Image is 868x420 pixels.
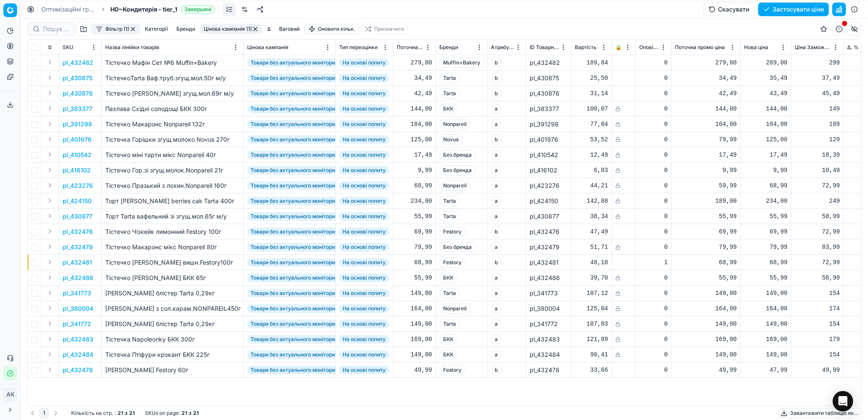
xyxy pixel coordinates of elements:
[491,73,502,83] span: b
[744,74,787,82] div: 35,49
[105,212,240,221] div: Торт Tarta вафельний зі згущ.мол.65г м/у
[439,273,457,283] span: БКК
[247,44,288,51] span: Цінова кампанія
[45,134,55,144] button: Expand
[339,274,389,282] span: На основі попиту
[744,212,787,221] div: 55,99
[63,197,92,205] button: pl_424150
[63,212,92,221] button: pl_430877
[45,365,55,375] button: Expand
[63,335,93,344] p: pl_432483
[795,181,840,190] div: 72,99
[639,74,668,82] div: 0
[247,258,346,267] span: Товари без актуального моніторингу
[129,410,135,417] strong: 21
[744,181,787,190] div: 68,99
[675,274,737,282] div: 55,99
[847,44,859,51] span: Δ, %
[105,74,240,82] div: ТістечкоTarta Ваф.труб.згущ.мол.50г м/у
[397,212,432,221] div: 55,99
[744,89,787,98] div: 43,49
[63,44,73,51] span: SKU
[105,105,240,113] div: Пахлава Східні солодощі БКК 300г
[3,388,17,401] button: AK
[247,166,346,175] span: Товари без актуального моніторингу
[639,89,668,98] div: 0
[63,366,93,374] p: pl_432478
[530,105,568,113] div: pl_383377
[675,227,737,236] div: 69,99
[575,74,608,82] div: 25,50
[675,212,737,221] div: 55,99
[45,149,55,160] button: Expand
[63,274,93,282] p: pl_432486
[339,197,389,205] span: На основі попиту
[491,196,502,206] span: a
[530,74,568,82] div: pl_430875
[45,334,55,344] button: Expand
[63,151,92,159] p: pl_410542
[193,410,199,417] strong: 21
[247,120,346,128] span: Товари без актуального моніторингу
[439,58,484,68] span: Muffin+Bakery
[744,151,787,159] div: 17,49
[575,44,597,51] span: Вартість
[530,166,568,175] div: pl_416102
[45,242,55,252] button: Expand
[575,58,608,67] div: 189,84
[491,165,502,175] span: a
[105,243,240,251] div: Тістечко Макаронc мікс Nonpareil 80г
[339,89,389,98] span: На основі попиту
[491,119,502,129] span: a
[795,44,831,51] span: Ціна Заможний Округлена
[247,74,346,82] span: Товари без актуального моніторингу
[63,74,92,82] p: pl_430875
[575,274,608,282] div: 39,70
[530,58,568,67] div: pl_432482
[744,135,787,144] div: 125,00
[675,151,737,159] div: 17,49
[45,195,55,206] button: Expand
[339,212,389,221] span: На основі попиту
[105,151,240,159] div: Тістечко міні тарти мікс Nonpareil 40г
[675,120,737,128] div: 104,00
[63,166,91,175] button: pl_416102
[491,150,502,160] span: a
[439,134,462,145] span: Novus
[575,105,608,113] div: 100,07
[63,304,93,313] button: pl_380004
[105,120,240,128] div: Тістечко Макаронс Nonpareil 132г
[439,257,465,268] span: Festory
[63,243,93,251] p: pl_432479
[105,258,240,267] div: Тістечко [PERSON_NAME] вишн.Festory100г
[92,24,140,34] button: Фільтр (1)
[833,391,853,411] div: Open Intercom Messenger
[63,181,93,190] p: pl_423276
[63,105,92,113] button: pl_383377
[795,105,840,113] div: 149
[397,227,432,236] div: 69,99
[530,197,568,205] div: pl_424150
[105,44,159,51] span: Назва лінійки товарів
[491,211,502,222] span: a
[530,274,568,282] div: pl_432486
[744,44,768,51] span: Нова ціна
[439,104,457,114] span: БКК
[575,197,608,205] div: 142,88
[105,274,240,282] div: Тістечко [PERSON_NAME] БКК 65г
[744,120,787,128] div: 104,00
[276,24,303,34] button: Ваговий
[45,303,55,313] button: Expand
[859,43,867,52] button: Sorted by Δ, % descending
[339,181,389,190] span: На основі попиту
[639,212,668,221] div: 0
[639,166,668,175] div: 0
[63,135,92,144] button: pl_401976
[779,408,861,418] button: Завантажити таблицю як...
[639,135,668,144] div: 0
[795,74,840,82] div: 37,49
[63,58,93,67] button: pl_432482
[491,44,514,51] span: Атрибут товару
